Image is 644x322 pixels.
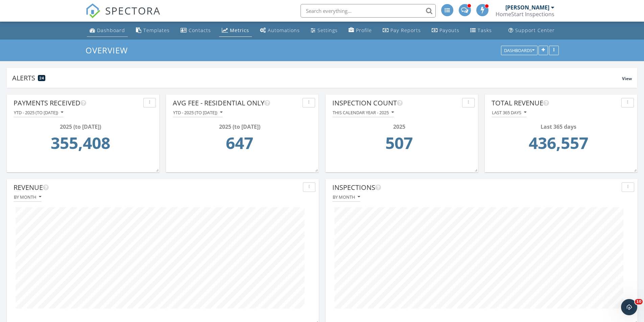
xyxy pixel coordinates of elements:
div: Metrics [230,27,249,33]
div: Dashboard [97,27,125,33]
button: By month [332,193,360,202]
button: YTD - 2025 (to [DATE]) [173,108,223,117]
div: Inspection Count [332,98,459,108]
div: YTD - 2025 (to [DATE]) [173,110,222,115]
a: Support Center [506,24,557,37]
input: Search everything... [301,4,436,18]
div: This calendar year - 2025 [333,110,394,115]
a: Payouts [429,24,462,37]
div: Payouts [439,27,459,33]
div: Last 365 days [492,110,526,115]
div: Contacts [189,27,211,33]
span: 10 [635,299,643,304]
td: 646.61 [175,131,304,159]
button: This calendar year - 2025 [332,108,394,117]
div: 2025 (to [DATE]) [16,123,145,131]
div: Total Revenue [492,98,619,108]
a: Overview [86,45,134,56]
td: 436557.31 [494,131,623,159]
div: Dashboards [504,48,534,53]
div: 2025 (to [DATE]) [175,123,304,131]
button: YTD - 2025 (to [DATE]) [14,108,64,117]
a: Pay Reports [380,24,424,37]
div: Automations [268,27,300,33]
div: Last 365 days [494,123,623,131]
a: Dashboard [87,24,128,37]
div: Payments Received [14,98,141,108]
a: SPECTORA [86,9,161,23]
div: HomeStart Inspections [496,11,554,18]
a: Automations (Advanced) [257,24,303,37]
a: Templates [133,24,172,37]
div: Pay Reports [390,27,421,33]
a: Metrics [219,24,252,37]
div: Profile [356,27,372,33]
a: Contacts [178,24,214,37]
a: Company Profile [346,24,375,37]
div: Templates [143,27,170,33]
a: Tasks [468,24,495,37]
span: SPECTORA [105,3,161,18]
div: Tasks [478,27,492,33]
div: Revenue [14,182,300,193]
span: 24 [39,76,44,80]
div: Alerts [12,73,622,82]
img: The Best Home Inspection Software - Spectora [86,3,100,18]
div: Settings [317,27,338,33]
button: Dashboards [501,46,538,55]
div: [PERSON_NAME] [505,4,549,11]
td: 507 [334,131,464,159]
div: Support Center [515,27,555,33]
div: Inspections [332,182,619,193]
div: Avg Fee - Residential Only [173,98,300,108]
div: By month [14,195,41,199]
td: 355408.42 [16,131,145,159]
iframe: Intercom live chat [621,299,637,315]
div: YTD - 2025 (to [DATE]) [14,110,63,115]
a: Settings [308,24,340,37]
button: Last 365 days [492,108,527,117]
div: By month [333,195,360,199]
button: By month [14,193,42,202]
div: 2025 [334,123,464,131]
span: View [622,76,632,81]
